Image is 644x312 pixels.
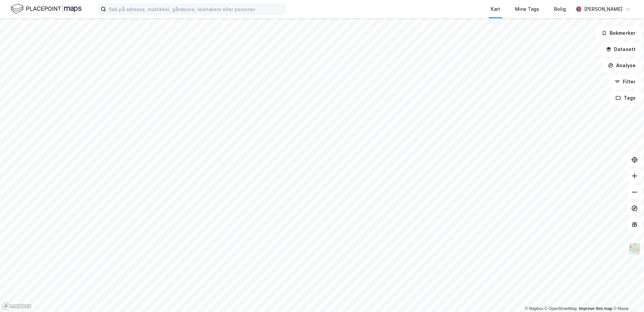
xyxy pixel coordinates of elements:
button: Datasett [600,43,641,56]
input: Søk på adresse, matrikkel, gårdeiere, leietakere eller personer [106,4,286,14]
iframe: Chat Widget [610,280,644,312]
a: OpenStreetMap [545,306,577,311]
img: logo.f888ab2527a4732fd821a326f86c7f29.svg [11,3,82,15]
img: Z [628,242,641,255]
button: Filter [609,75,641,88]
a: Mapbox homepage [2,302,32,310]
button: Tags [610,91,641,105]
div: [PERSON_NAME] [584,5,622,13]
div: Mine Tags [515,5,539,13]
div: Bolig [554,5,566,13]
div: Kart [491,5,500,13]
a: Improve this map [579,306,612,311]
div: Kontrollprogram for chat [610,280,644,312]
button: Bokmerker [596,26,641,40]
button: Analyse [602,59,641,72]
a: Mapbox [525,306,543,311]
